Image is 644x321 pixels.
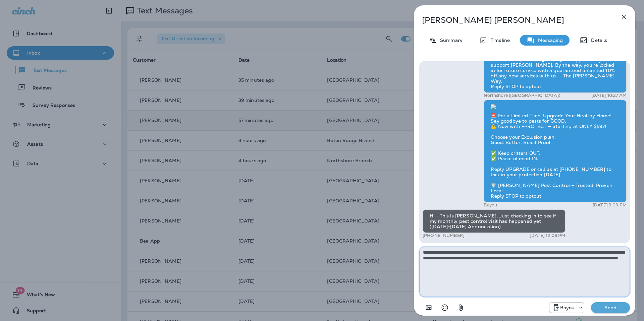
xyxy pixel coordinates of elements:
p: Send [596,305,625,311]
div: 🚨 For a Limited Time, Upgrade Your Healthy Home! Say goodbye to pests for GOOD. 💪 Now with +PROTE... [484,100,627,202]
button: Add in a premade template [422,301,435,314]
button: Select an emoji [438,301,451,314]
p: Messaging [535,38,563,43]
p: Summary [437,38,463,43]
p: Details [588,38,607,43]
p: Bayou [560,305,575,310]
button: Send [591,302,630,313]
p: [DATE] 3:03 PM [593,202,627,208]
p: [DATE] 12:06 PM [530,233,565,238]
div: Welcome to [PERSON_NAME], We appreciate your support [PERSON_NAME]. By the way, you're locked in ... [484,44,627,93]
img: twilio-download [491,104,496,110]
p: [PERSON_NAME] [PERSON_NAME] [422,15,605,25]
p: Timeline [487,38,510,43]
p: Northshore ([GEOGRAPHIC_DATA]) [484,93,560,98]
div: Hi - This is [PERSON_NAME]. Just checking in to see if my monthly pest control visit has happened... [423,209,566,233]
div: +1 (985) 315-4311 [549,304,584,312]
p: [DATE] 10:27 AM [591,93,627,98]
p: [PHONE_NUMBER] [423,233,465,238]
p: Bayou [484,202,497,208]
